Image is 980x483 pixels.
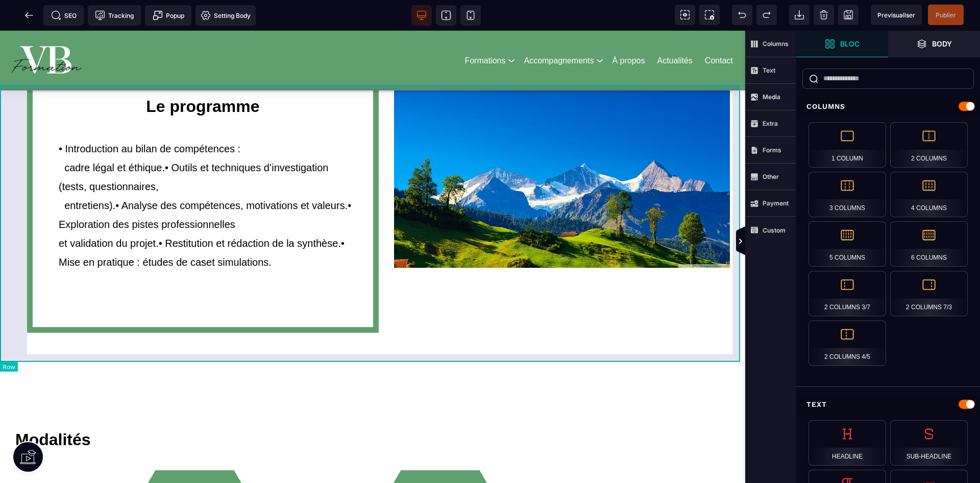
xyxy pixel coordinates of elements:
[657,24,692,37] a: Actualités
[808,420,886,466] div: Headline
[808,172,886,217] div: 3 Columns
[705,24,733,37] a: Contact
[890,122,968,168] div: 2 Columns
[808,320,886,366] div: 2 Columns 4/5
[890,271,968,316] div: 2 Columns 7/3
[201,10,251,20] span: Setting Body
[15,399,730,419] div: Modalités
[796,31,888,57] span: Open Blocks
[59,207,159,218] span: et validation du projet.
[890,420,968,466] div: Sub-Headline
[51,10,77,20] span: SEO
[159,207,341,218] span: • Restitution et rédaction de la synthèse.
[165,131,329,143] span: • Outils et techniques d’investigation
[808,221,886,267] div: 5 Columns
[40,61,365,90] h1: Le programme
[206,226,272,237] span: et simulations.
[763,66,775,74] strong: Text
[888,31,980,57] span: Open Layer Manager
[394,48,730,237] img: 56eca4264eb68680381d68ae0fb151ee_media-03.jpg
[763,40,789,48] strong: Columns
[808,271,886,316] div: 2 Columns 3/7
[9,5,85,55] img: 86a4aa658127570b91344bfc39bbf4eb_Blanc_sur_fond_vert.png
[524,24,594,37] a: Accompagnements
[808,122,886,168] div: 1 Column
[763,146,781,154] strong: Forms
[763,226,786,234] strong: Custom
[796,395,980,414] div: Text
[763,173,779,180] strong: Other
[932,40,952,48] strong: Body
[763,120,778,127] strong: Extra
[59,169,354,199] span: • Exploration des pistes professionnelles
[890,172,968,217] div: 4 Columns
[877,11,915,19] span: Previsualiser
[840,40,860,48] strong: Bloc
[763,199,789,207] strong: Payment
[95,10,134,20] span: Tracking
[59,112,243,143] span: • Introduction au bilan de compétences : cadre légal et éthique.
[763,93,780,101] strong: Media
[675,5,695,25] span: View components
[115,169,348,180] span: • Analyse des compétences, motivations et valeurs.
[464,24,505,37] a: Formations
[871,5,922,25] span: Preview
[59,207,347,237] span: • Mise en pratique : études de cas
[59,150,164,180] span: (tests, questionnaires, entretiens).
[796,97,980,116] div: Columns
[890,221,968,267] div: 6 Columns
[699,5,720,25] span: Screenshot
[936,11,956,19] span: Publier
[153,10,184,20] span: Popup
[612,24,645,37] a: À propos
